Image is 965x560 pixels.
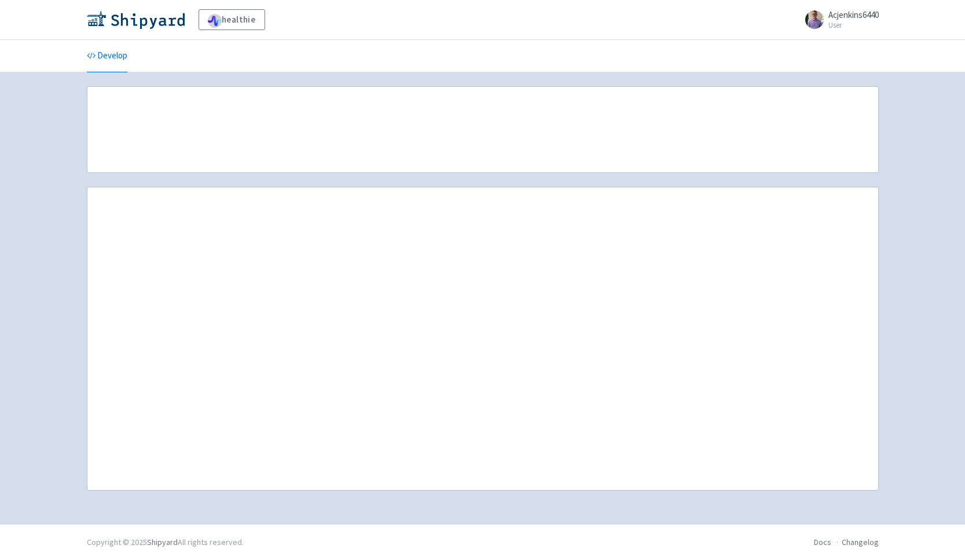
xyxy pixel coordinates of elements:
[798,10,879,29] a: Acjenkins6440 User
[87,40,127,72] a: Develop
[87,536,244,548] div: Copyright © 2025 All rights reserved.
[828,21,879,29] small: User
[814,537,831,547] a: Docs
[87,10,185,29] img: Shipyard logo
[828,9,879,20] span: Acjenkins6440
[147,537,178,547] a: Shipyard
[199,9,265,30] a: healthie
[842,537,879,547] a: Changelog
